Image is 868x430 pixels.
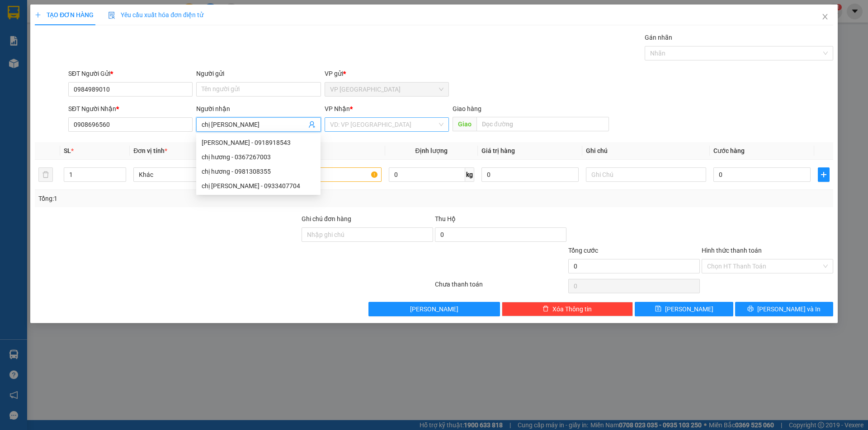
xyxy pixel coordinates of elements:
[196,164,321,179] div: chị hương - 0981308355
[586,167,706,182] input: Ghi Chú
[330,83,443,96] span: VP Đà Lạt
[196,104,321,114] div: Người nhận
[818,171,829,178] span: plus
[202,181,315,191] div: chị [PERSON_NAME] - 0933407704
[415,147,448,154] span: Định lượng
[202,152,315,162] div: chị hương - 0367267003
[747,305,754,313] span: printer
[434,279,567,295] div: Chưa thanh toán
[302,227,433,242] input: Ghi chú đơn hàng
[821,13,829,20] span: close
[502,302,633,316] button: deleteXóa Thông tin
[453,105,481,112] span: Giao hàng
[196,69,321,79] div: Người gửi
[453,117,476,131] span: Giao
[133,147,167,154] span: Đơn vị tính
[64,147,71,154] span: SL
[38,167,53,182] button: delete
[476,117,609,131] input: Dọc đường
[702,247,762,254] label: Hình thức thanh toán
[108,11,203,18] span: Yêu cầu xuất hóa đơn điện tử
[196,135,321,150] div: Chị Hương - 0918918543
[35,11,94,18] span: TẠO ĐƠN HÀNG
[542,305,549,313] span: delete
[735,302,833,316] button: printer[PERSON_NAME] và In
[108,12,115,19] img: icon
[568,247,598,254] span: Tổng cước
[38,194,335,203] div: Tổng: 1
[202,166,315,176] div: chị hương - 0981308355
[308,121,316,128] span: user-add
[325,105,350,112] span: VP Nhận
[261,167,381,182] input: VD: Bàn, Ghế
[325,69,449,79] div: VP gửi
[202,138,315,148] div: [PERSON_NAME] - 0918918543
[68,69,193,79] div: SĐT Người Gửi
[582,142,710,160] th: Ghi chú
[196,150,321,164] div: chị hương - 0367267003
[139,168,248,181] span: Khác
[368,302,500,316] button: [PERSON_NAME]
[435,215,456,222] span: Thu Hộ
[665,304,713,314] span: [PERSON_NAME]
[645,34,672,41] label: Gán nhãn
[655,305,661,313] span: save
[635,302,733,316] button: save[PERSON_NAME]
[812,5,838,30] button: Close
[410,304,458,314] span: [PERSON_NAME]
[302,215,351,222] label: Ghi chú đơn hàng
[68,104,193,114] div: SĐT Người Nhận
[552,304,592,314] span: Xóa Thông tin
[465,167,474,182] span: kg
[481,167,579,182] input: 0
[35,12,41,18] span: plus
[196,179,321,193] div: chị Hương - 0933407704
[481,147,515,154] span: Giá trị hàng
[818,167,830,182] button: plus
[757,304,821,314] span: [PERSON_NAME] và In
[713,147,745,154] span: Cước hàng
